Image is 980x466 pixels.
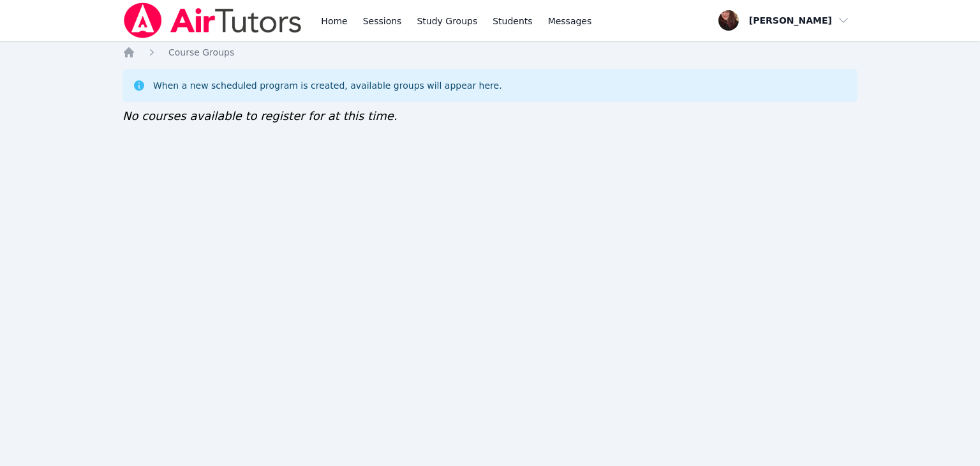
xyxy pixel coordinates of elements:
[168,47,234,57] span: Course Groups
[122,109,397,123] span: No courses available to register for at this time.
[122,46,857,59] nav: Breadcrumb
[153,79,502,92] div: When a new scheduled program is created, available groups will appear here.
[548,15,592,27] span: Messages
[168,46,234,59] a: Course Groups
[122,3,303,38] img: Air Tutors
